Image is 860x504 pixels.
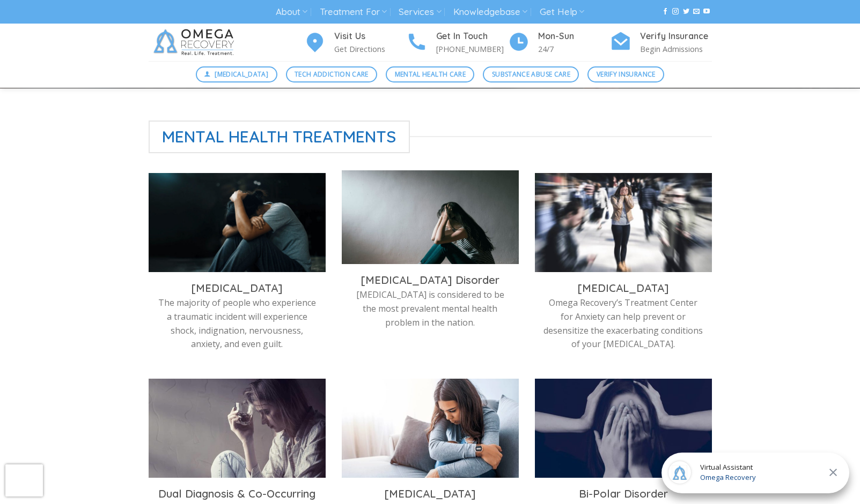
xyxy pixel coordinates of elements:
[399,2,441,22] a: Services
[286,66,378,82] a: Tech Addiction Care
[320,2,387,22] a: Treatment For
[640,29,712,43] h4: Verify Insurance
[157,487,318,501] h3: Dual Diagnosis & Co-Occurring
[587,66,664,82] a: Verify Insurance
[483,66,579,82] a: Substance Abuse Care
[276,2,307,22] a: About
[453,2,527,22] a: Knowledgebase
[543,487,704,501] h3: Bi-Polar Disorder
[693,8,700,16] a: Send us an email
[157,281,318,295] h3: [MEDICAL_DATA]
[196,66,277,82] a: [MEDICAL_DATA]
[640,43,712,55] p: Begin Admissions
[662,8,668,16] a: Follow on Facebook
[703,8,710,16] a: Follow on YouTube
[350,288,511,329] p: [MEDICAL_DATA] is considered to be the most prevalent mental health problem in the nation.
[538,43,610,55] p: 24/7
[436,29,508,43] h4: Get In Touch
[295,69,369,79] span: Tech Addiction Care
[149,121,410,153] span: Mental Health Treatments
[149,24,242,61] img: Omega Recovery
[149,173,326,272] img: treatment for PTSD
[334,43,406,55] p: Get Directions
[386,66,474,82] a: Mental Health Care
[157,296,318,351] p: The majority of people who experience a traumatic incident will experience shock, indignation, ne...
[540,2,584,22] a: Get Help
[610,29,712,56] a: Verify Insurance Begin Admissions
[334,29,406,43] h4: Visit Us
[543,281,704,295] h3: [MEDICAL_DATA]
[597,69,656,79] span: Verify Insurance
[492,69,570,79] span: Substance Abuse Care
[350,487,511,501] h3: [MEDICAL_DATA]
[683,8,689,16] a: Follow on Twitter
[436,43,508,55] p: [PHONE_NUMBER]
[672,8,679,16] a: Follow on Instagram
[543,296,704,351] p: Omega Recovery’s Treatment Center for Anxiety can help prevent or desensitize the exacerbating co...
[406,29,508,56] a: Get In Touch [PHONE_NUMBER]
[538,29,610,43] h4: Mon-Sun
[395,69,466,79] span: Mental Health Care
[350,273,511,287] h3: [MEDICAL_DATA] Disorder
[215,69,268,79] span: [MEDICAL_DATA]
[304,29,406,56] a: Visit Us Get Directions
